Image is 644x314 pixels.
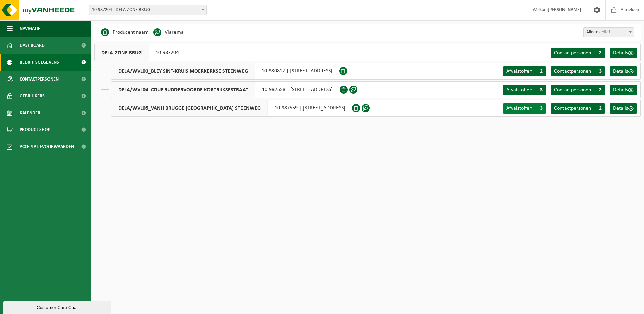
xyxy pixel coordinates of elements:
[551,103,605,114] a: Contactpersonen 2
[610,48,637,58] a: Details
[89,5,206,15] span: 10-987204 - DELA-ZONE BRUG
[20,121,50,138] span: Product Shop
[94,44,186,61] div: 10-987204
[551,48,605,58] a: Contactpersonen 2
[20,104,40,121] span: Kalender
[506,69,532,74] span: Afvalstoffen
[20,20,40,37] span: Navigatie
[584,28,634,37] span: Alleen actief
[613,50,628,56] span: Details
[3,299,112,314] iframe: chat widget
[111,82,255,98] span: DELA/WVL04_COUF RUDDERVOORDE KORTRIJKSESTRAAT
[20,138,74,155] span: Acceptatievoorwaarden
[548,7,581,12] strong: [PERSON_NAME]
[101,27,149,37] li: Producent naam
[536,66,546,76] span: 2
[95,44,149,61] span: DELA-ZONE BRUG
[610,85,637,95] a: Details
[595,48,605,58] span: 2
[111,81,340,98] div: 10-987558 | [STREET_ADDRESS]
[111,100,352,117] div: 10-987559 | [STREET_ADDRESS]
[503,66,546,76] a: Afvalstoffen 2
[613,106,628,111] span: Details
[20,88,45,104] span: Gebruikers
[536,85,546,95] span: 3
[111,63,339,80] div: 10-880812 | [STREET_ADDRESS]
[554,106,591,111] span: Contactpersonen
[583,27,634,37] span: Alleen actief
[111,63,255,79] span: DELA/WVL03_BLEY SINT-KRUIS MOERKERKSE STEENWEG
[595,103,605,114] span: 2
[506,87,532,93] span: Afvalstoffen
[610,66,637,76] a: Details
[503,103,546,114] a: Afvalstoffen 3
[554,87,591,93] span: Contactpersonen
[613,87,628,93] span: Details
[89,5,207,15] span: 10-987204 - DELA-ZONE BRUG
[554,69,591,74] span: Contactpersonen
[554,50,591,56] span: Contactpersonen
[595,85,605,95] span: 2
[111,100,268,116] span: DELA/WVL05_VANH BRUGGE [GEOGRAPHIC_DATA] STEENWEG
[503,85,546,95] a: Afvalstoffen 3
[20,54,59,71] span: Bedrijfsgegevens
[20,71,59,88] span: Contactpersonen
[613,69,628,74] span: Details
[610,103,637,114] a: Details
[506,106,532,111] span: Afvalstoffen
[153,27,184,37] li: Vlarema
[551,66,605,76] a: Contactpersonen 3
[20,37,45,54] span: Dashboard
[595,66,605,76] span: 3
[551,85,605,95] a: Contactpersonen 2
[536,103,546,114] span: 3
